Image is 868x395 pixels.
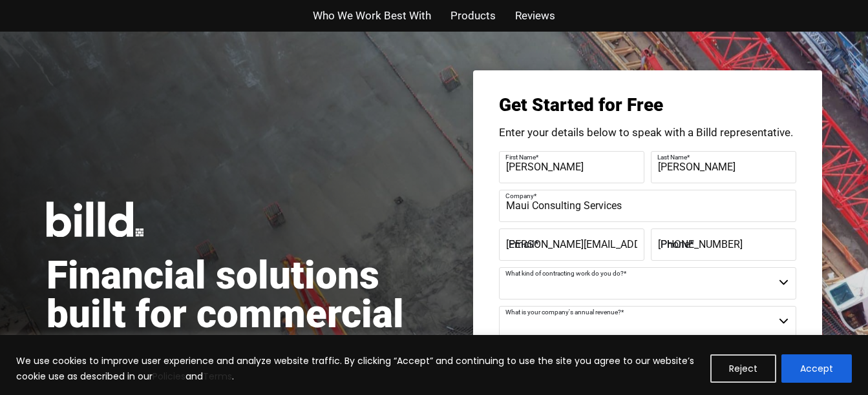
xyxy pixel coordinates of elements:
[661,238,690,250] span: Phone
[515,6,555,25] a: Reviews
[781,354,852,383] button: Accept
[505,192,534,199] span: Company
[499,127,796,138] p: Enter your details below to speak with a Billd representative.
[657,153,687,160] span: Last Name
[505,153,536,160] span: First Name
[153,370,185,383] a: Policies
[16,353,701,384] p: We use cookies to improve user experience and analyze website traffic. By clicking “Accept” and c...
[509,238,535,250] span: Email
[499,96,796,114] h3: Get Started for Free
[313,6,431,25] a: Who We Work Best With
[203,370,232,383] a: Terms
[710,354,776,383] button: Reject
[47,256,434,372] h1: Financial solutions built for commercial subcontractors
[450,6,496,25] a: Products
